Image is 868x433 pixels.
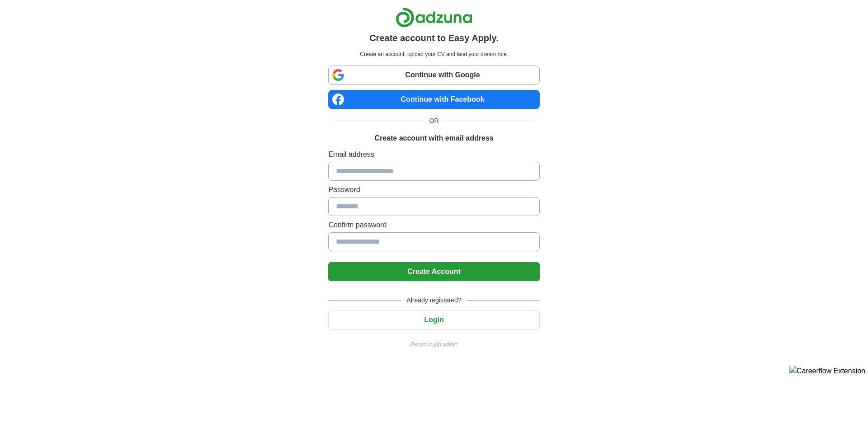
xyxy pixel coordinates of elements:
[424,116,444,126] span: OR
[328,90,539,109] a: Continue with Facebook
[330,50,538,58] p: Create an account, upload your CV and land your dream role.
[401,296,467,305] span: Already registered?
[328,316,539,324] a: Login
[328,220,539,231] label: Confirm password
[328,262,539,281] button: Create Account
[328,66,539,85] a: Continue with Google
[369,31,499,45] h1: Create account to Easy Apply.
[396,7,472,28] img: Adzuna logo
[328,184,539,195] label: Password
[328,340,539,348] a: Return to job advert
[374,133,493,144] h1: Create account with email address
[328,149,539,160] label: Email address
[328,311,539,329] button: Login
